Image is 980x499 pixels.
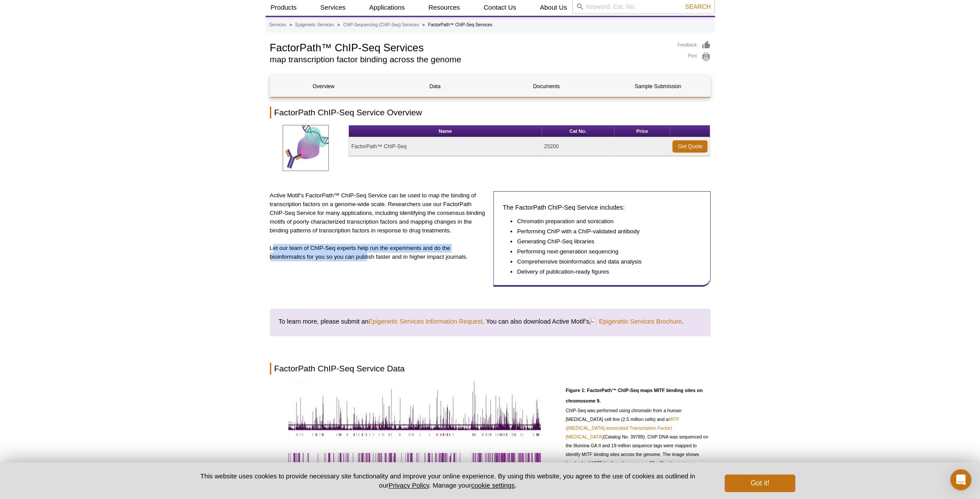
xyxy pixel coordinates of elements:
h2: map transcription factor binding across the genome [270,56,669,64]
a: Documents [493,76,600,97]
th: Price [614,125,671,137]
a: Sample Submission [605,76,711,97]
h4: To learn more, please submit an . You can also download Active Motif’s . [279,317,702,325]
a: ChIP-Sequencing (ChIP-Seq) Services [343,21,419,29]
a: Data [382,76,488,97]
a: MITF ([MEDICAL_DATA]-associated Transcription Factor) [MEDICAL_DATA] [566,417,679,439]
li: FactorPath™ ChIP-Seq Services [428,22,492,27]
li: » [422,22,425,27]
th: Name [349,125,542,137]
li: Performing ChIP with a ChIP-validated antibody [517,227,693,236]
li: Delivery of publication-ready figures [517,267,693,276]
td: 25200 [542,137,614,156]
img: ChIP-Seq data generated by Active Motif Epigenetic Services maps hundreds of MITF binding sites a... [288,381,541,498]
a: Overview [270,76,377,97]
h3: The FactorPath ChIP-Seq Service includes: [503,202,701,213]
li: Chromatin preparation and sonication [517,217,693,226]
div: Open Intercom Messenger [950,469,971,490]
span: Search [685,3,711,10]
img: Transcription Factors [283,125,329,171]
a: Epigenetic Services [295,21,334,29]
li: Performing next-generation sequencing [517,247,693,256]
a: Epigenetic Services Brochure [589,317,682,326]
li: » [290,22,292,27]
h2: FactorPath ChIP-Seq Service Data [270,363,711,374]
a: Feedback [678,40,711,50]
li: Comprehensive bioinformatics and data analysis [517,257,693,266]
li: Generating ChIP-Seq libraries [517,237,693,246]
a: Epigenetic Services Information Request [368,317,482,325]
p: Active Motif’s FactorPath™ ChIP-Seq Service can be used to map the binding of transcription facto... [270,191,487,235]
button: Got it! [725,474,795,492]
a: Print [678,52,711,62]
p: This website uses cookies to provide necessary site functionality and improve your online experie... [185,471,711,490]
a: Services [269,21,286,29]
td: FactorPath™ ChIP-Seq [349,137,542,156]
h3: Figure 1: FactorPath™ ChIP-Seq maps MITF binding sites on chromosome 9. [566,382,711,406]
span: ChIP-Seq was performed using chromatin from a human [MEDICAL_DATA] cell line (2.5 million cells) ... [566,408,708,474]
a: Get Quote [672,140,707,153]
li: » [337,22,340,27]
button: cookie settings [471,481,514,489]
h1: FactorPath™ ChIP-Seq Services [270,40,669,53]
button: Search [682,3,713,11]
th: Cat No. [542,125,614,137]
h2: FactorPath ChIP-Seq Service Overview [270,107,711,118]
p: Let our team of ChIP-Seq experts help run the experiments and do the bioinformatics for you so yo... [270,244,487,261]
a: Privacy Policy [388,481,429,489]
